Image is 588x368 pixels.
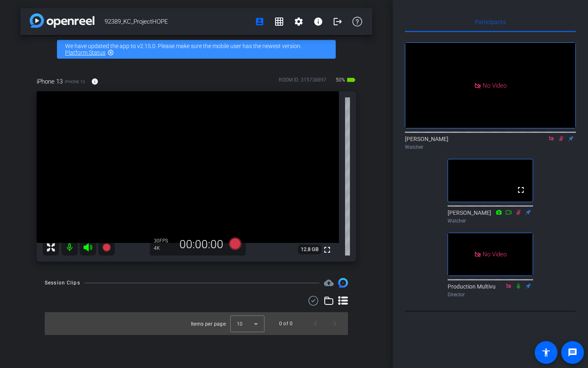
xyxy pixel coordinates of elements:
div: 4K [154,245,174,251]
button: Next page [325,314,345,333]
div: Director [448,291,533,298]
span: No Video [483,82,507,89]
div: 30 [154,238,174,244]
mat-icon: settings [294,17,304,26]
mat-icon: grid_on [274,17,284,26]
mat-icon: account_box [255,17,264,26]
mat-icon: fullscreen [516,185,526,195]
mat-icon: highlight_off [107,49,114,56]
a: Platform Status [65,49,105,56]
mat-icon: fullscreen [322,245,332,255]
span: 12.8 GB [298,245,321,254]
img: app-logo [30,13,94,28]
div: Session Clips [45,279,80,287]
span: FPS [160,238,168,244]
mat-icon: logout [333,17,343,26]
div: Items per page: [191,320,227,328]
span: Participants [475,19,506,25]
div: 0 of 0 [279,320,293,328]
mat-icon: battery_std [346,75,356,85]
mat-icon: info [313,17,323,26]
button: Previous page [306,314,325,333]
mat-icon: accessibility [541,348,551,357]
div: We have updated the app to v2.15.0. Please make sure the mobile user has the newest version. [57,40,336,59]
div: Watcher [405,143,576,151]
span: No Video [483,250,507,258]
div: [PERSON_NAME] [448,209,533,225]
div: Production Multivu [448,282,533,298]
div: [PERSON_NAME] [405,135,576,151]
span: iPhone 13 [37,77,63,86]
span: Destinations for your clips [324,278,334,288]
span: 50% [334,73,346,86]
mat-icon: message [568,348,577,357]
span: iPhone 13 [65,79,85,85]
img: Session clips [338,278,348,288]
div: Watcher [448,217,533,225]
span: 92389_KC_ProjectHOPE [105,13,250,30]
mat-icon: cloud_upload [324,278,334,288]
div: ROOM ID: 315738897 [279,76,326,88]
mat-icon: info [91,78,98,85]
div: 00:00:00 [174,238,229,251]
